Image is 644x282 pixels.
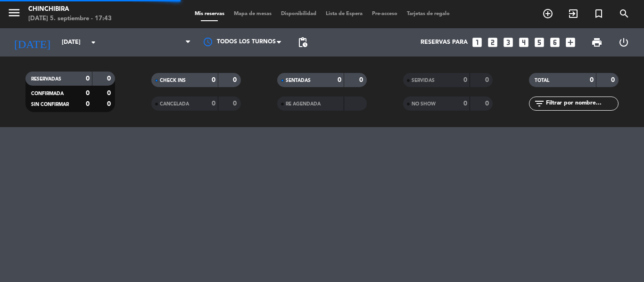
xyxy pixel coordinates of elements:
[518,36,530,48] i: looks_4
[28,14,112,24] div: [DATE] 5. septiembre - 17:43
[359,77,365,83] strong: 0
[107,90,113,97] strong: 0
[402,11,454,16] span: Tarjetas de regalo
[591,37,603,48] span: print
[463,77,467,83] strong: 0
[286,78,311,83] span: SENTADAS
[7,6,21,23] button: menu
[367,11,402,16] span: Pre-acceso
[542,8,553,19] i: add_circle_outline
[471,36,483,48] i: looks_one
[107,101,113,107] strong: 0
[233,100,239,107] strong: 0
[502,36,514,48] i: looks_3
[86,101,90,107] strong: 0
[107,75,113,82] strong: 0
[88,37,99,48] i: arrow_drop_down
[590,77,594,83] strong: 0
[564,36,577,48] i: add_box
[31,102,69,107] span: SIN CONFIRMAR
[31,91,64,96] span: CONFIRMADA
[549,36,561,48] i: looks_6
[297,37,308,48] span: pending_actions
[86,90,90,97] strong: 0
[321,11,367,16] span: Lista de Espera
[611,77,617,83] strong: 0
[485,100,491,107] strong: 0
[610,28,637,56] div: LOG OUT
[338,77,341,83] strong: 0
[212,100,215,107] strong: 0
[28,5,112,14] div: Chinchibira
[86,75,90,82] strong: 0
[160,102,189,106] span: CANCELADA
[545,98,618,109] input: Filtrar por nombre...
[212,77,215,83] strong: 0
[160,78,186,83] span: CHECK INS
[7,6,21,20] i: menu
[229,11,276,16] span: Mapa de mesas
[190,11,229,16] span: Mis reservas
[485,77,491,83] strong: 0
[463,100,467,107] strong: 0
[619,8,630,19] i: search
[233,77,239,83] strong: 0
[276,11,321,16] span: Disponibilidad
[568,8,579,19] i: exit_to_app
[412,102,436,106] span: NO SHOW
[487,36,499,48] i: looks_two
[618,37,629,48] i: power_settings_new
[31,77,61,81] span: RESERVADAS
[421,39,468,46] span: Reservas para
[534,98,545,109] i: filter_list
[535,78,549,83] span: TOTAL
[286,102,321,106] span: RE AGENDADA
[7,32,57,53] i: [DATE]
[412,78,435,83] span: SERVIDAS
[593,8,604,19] i: turned_in_not
[533,36,545,48] i: looks_5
